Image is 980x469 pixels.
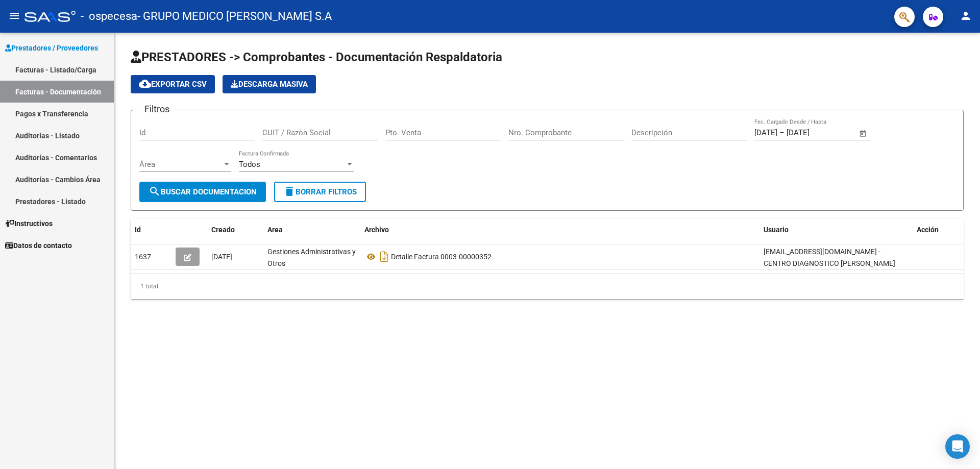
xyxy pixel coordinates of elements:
mat-icon: search [149,185,161,198]
button: Descarga Masiva [223,75,316,93]
span: [EMAIL_ADDRESS][DOMAIN_NAME] - CENTRO DIAGNOSTICO [PERSON_NAME] [764,248,895,267]
h3: Filtros [139,102,175,116]
span: Id [135,226,141,234]
span: Acción [917,226,939,234]
span: - ospecesa [81,5,137,28]
span: Descarga Masiva [231,80,308,89]
span: Área [139,160,222,169]
input: Start date [754,128,777,137]
span: Todos [239,160,260,169]
datatable-header-cell: Acción [913,219,964,241]
div: Open Intercom Messenger [945,434,970,459]
datatable-header-cell: Creado [207,219,263,241]
span: – [779,128,785,137]
mat-icon: person [960,10,972,22]
mat-icon: menu [8,10,20,22]
button: Exportar CSV [131,75,215,93]
span: Archivo [364,226,389,234]
span: Prestadores / Proveedores [5,42,98,54]
span: [DATE] [211,253,232,261]
datatable-header-cell: Area [263,219,360,241]
button: Buscar Documentacion [139,182,266,202]
span: Detalle Factura 0003-00000352 [391,253,492,261]
app-download-masive: Descarga masiva de comprobantes (adjuntos) [223,75,316,93]
span: Datos de contacto [5,240,72,251]
datatable-header-cell: Usuario [759,219,913,241]
span: Area [267,226,283,234]
i: Descargar documento [378,249,391,265]
span: Buscar Documentacion [149,187,257,196]
input: End date [787,128,836,137]
span: 1637 [135,253,151,261]
datatable-header-cell: Archivo [360,219,759,241]
span: Instructivos [5,218,53,229]
div: 1 total [131,274,964,299]
button: Open calendar [857,128,869,139]
span: Creado [211,226,235,234]
span: Exportar CSV [139,80,207,89]
span: - GRUPO MEDICO [PERSON_NAME] S.A [137,5,332,28]
mat-icon: cloud_download [139,78,151,90]
span: PRESTADORES -> Comprobantes - Documentación Respaldatoria [131,50,502,64]
datatable-header-cell: Id [131,219,171,241]
span: Borrar Filtros [283,187,357,196]
span: Gestiones Administrativas y Otros [267,248,356,267]
span: Usuario [764,226,789,234]
mat-icon: delete [283,185,296,198]
button: Borrar Filtros [274,182,366,202]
